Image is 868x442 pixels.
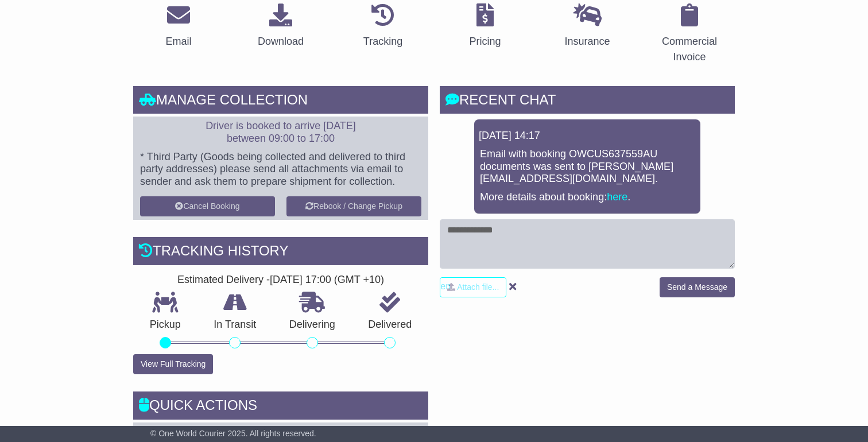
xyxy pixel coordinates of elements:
p: * Third Party (Goods being collected and delivered to third party addresses) please send all atta... [140,151,421,188]
a: here [607,191,627,203]
div: Insurance [564,34,610,49]
p: More details about booking: . [480,191,695,204]
button: Cancel Booking [140,196,275,216]
div: [DATE] 14:17 [479,130,696,142]
div: Download [258,34,304,49]
div: Quick Actions [133,391,428,422]
span: © One World Courier 2025. All rights reserved. [150,429,316,438]
div: Commercial Invoice [652,34,727,65]
p: Delivering [273,319,352,331]
div: Estimated Delivery - [133,274,428,286]
button: View Full Tracking [133,354,213,374]
p: In Transit [197,319,273,331]
button: Send a Message [660,277,735,297]
p: Pickup [133,319,197,331]
div: [DATE] 17:00 (GMT +10) [270,274,384,286]
div: Email [165,34,191,49]
button: Rebook / Change Pickup [286,196,421,216]
div: Tracking [363,34,402,49]
p: Driver is booked to arrive [DATE] between 09:00 to 17:00 [140,120,421,145]
div: Tracking history [133,237,428,268]
p: Email with booking OWCUS637559AU documents was sent to [PERSON_NAME][EMAIL_ADDRESS][DOMAIN_NAME]. [480,148,695,185]
div: Manage collection [133,86,428,117]
div: RECENT CHAT [440,86,735,117]
div: Pricing [469,34,501,49]
p: Delivered [352,319,429,331]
